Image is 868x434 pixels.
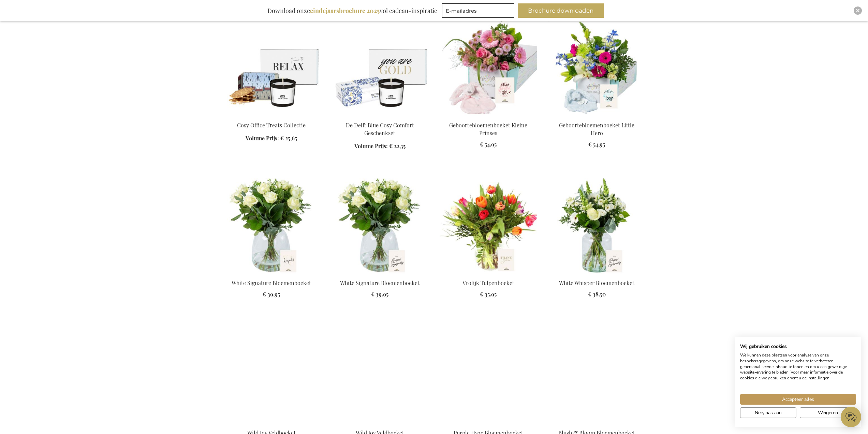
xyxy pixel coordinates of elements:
[588,291,606,298] span: € 38,50
[346,122,414,137] a: De Delft Blue Cosy Comfort Geschenkset
[389,142,406,150] span: € 22,35
[354,142,388,150] span: Volume Prijs:
[818,409,838,416] span: Weigeren
[440,20,537,116] img: Little Princess Birth Flower Bouquet
[462,279,514,286] a: Vrolijk Tulpenboeket
[755,409,782,416] span: Nee, pas aan
[548,421,646,427] a: Blush & Bloom Flower Bouquet
[263,291,280,298] span: € 39,95
[740,344,856,350] h2: Wij gebruiken cookies
[548,328,646,423] img: Blush & Bloom Flower Bouquet
[440,113,537,120] a: Little Princess Birth Flower Bouquet
[559,279,634,286] a: White Whisper Bloemenboeket
[841,407,861,427] iframe: belco-activator-frame
[264,3,440,18] div: Download onze vol cadeau-inspiratie
[782,396,814,403] span: Accepteer alles
[800,407,856,418] button: Alle cookies weigeren
[340,279,420,286] a: White Signature Bloemenboeket
[371,291,388,298] span: € 39,95
[331,20,429,116] img: Delft's Cosy Comfort Gift Set
[237,122,306,129] a: Cosy Office Treats Collectie
[856,9,860,13] img: Close
[440,178,537,274] img: Cheerful Tulip Flower Bouquet
[740,394,856,405] button: Accepteer alle cookies
[223,178,320,274] img: White Signature Flower Bouquet
[548,113,646,120] a: Little Hero Birth Flower Bouquet
[246,135,279,142] span: Volume Prijs:
[331,271,429,277] a: White Signature Flower Bouquet
[223,271,320,277] a: White Signature Flower Bouquet
[740,407,796,418] button: Pas cookie voorkeuren aan
[588,141,605,148] span: € 54,95
[354,142,406,150] a: Volume Prijs: € 22,35
[280,135,297,142] span: € 25,65
[854,6,862,15] div: Close
[548,20,646,116] img: Little Hero Birth Flower Bouquet
[440,421,537,427] a: Purple Haze Flower Bouquet
[548,178,646,274] img: White Whisper Flower Bouquet
[331,328,429,423] img: Wild Joy Wildflower Bouquet
[559,122,634,137] a: Geboortebloemenboeket Little Hero
[440,328,537,423] img: Purple Haze Flower Bouquet
[442,3,514,18] input: E-mailadres
[449,122,527,137] a: Geboortebloemenboeket Kleine Prinses
[223,328,320,423] img: Wild Joy Wildflower Bouquet
[232,279,311,286] a: White Signature Bloemenboeket
[331,178,429,274] img: White Signature Flower Bouquet
[310,6,380,15] b: eindejaarsbrochure 2025
[740,352,856,381] p: We kunnen deze plaatsen voor analyse van onze bezoekersgegevens, om onze website te verbeteren, g...
[246,135,297,142] a: Volume Prijs: € 25,65
[331,113,429,120] a: Delft's Cosy Comfort Gift Set
[440,271,537,277] a: Cheerful Tulip Flower Bouquet
[223,20,320,116] img: Cosy Office Treats Collection
[223,421,320,427] a: Wild Joy Wildflower Bouquet
[480,141,497,148] span: € 54,95
[480,291,497,298] span: € 35,95
[518,3,604,18] button: Brochure downloaden
[223,113,320,120] a: Cosy Office Treats Collection
[442,3,516,20] form: marketing offers and promotions
[548,271,646,277] a: White Whisper Flower Bouquet
[331,421,429,427] a: Wild Joy Wildflower Bouquet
